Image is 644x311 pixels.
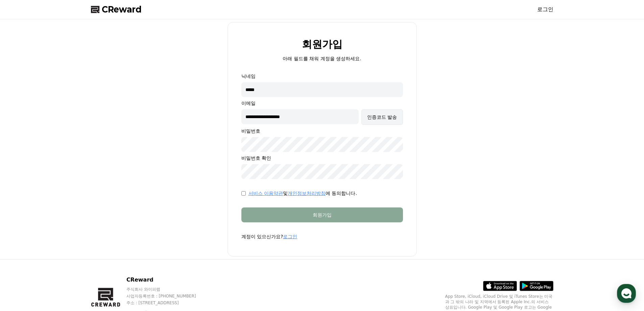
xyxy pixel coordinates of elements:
[91,4,142,15] a: CReward
[241,233,403,240] p: 계정이 있으신가요?
[283,234,297,239] a: 로그인
[255,212,389,218] div: 회원가입
[104,225,113,230] span: 설정
[248,190,357,197] p: 및 에 동의합니다.
[241,207,403,222] button: 회원가입
[361,109,403,125] button: 인증코드 발송
[302,39,342,50] h2: 회원가입
[241,100,403,107] p: 이메일
[241,155,403,161] p: 비밀번호 확인
[126,287,209,292] p: 주식회사 와이피랩
[126,276,209,284] p: CReward
[288,191,326,196] a: 개인정보처리방침
[537,5,553,14] a: 로그인
[248,191,283,196] a: 서비스 이용약관
[126,300,209,306] p: 주소 : [STREET_ADDRESS]
[126,293,209,299] p: 사업자등록번호 : [PHONE_NUMBER]
[241,73,403,80] p: 닉네임
[87,215,130,231] a: 설정
[241,128,403,134] p: 비밀번호
[102,4,142,15] span: CReward
[45,215,87,231] a: 대화
[21,225,25,230] span: 홈
[62,225,70,230] span: 대화
[367,114,397,120] div: 인증코드 발송
[283,55,361,62] p: 아래 필드를 채워 계정을 생성하세요.
[2,215,45,231] a: 홈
